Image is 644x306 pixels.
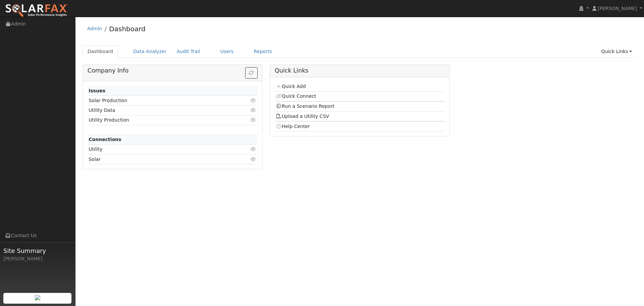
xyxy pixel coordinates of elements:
h5: Quick Links [275,67,445,74]
a: Quick Links [596,45,637,58]
a: Audit Trail [172,45,205,58]
strong: Connections [89,137,121,142]
i: Click to view [251,157,257,162]
td: Utility Data [88,105,230,115]
a: Dashboard [109,25,146,33]
strong: Issues [89,88,105,93]
span: [PERSON_NAME] [598,6,637,11]
td: Solar [88,155,230,164]
img: SolarFax [5,4,68,18]
a: Run a Scenario Report [276,103,334,109]
a: Help Center [276,124,310,129]
i: Click to view [251,118,257,122]
img: retrieve [35,295,40,300]
div: [PERSON_NAME] [3,255,72,262]
a: Admin [87,26,102,31]
i: Click to view [251,147,257,151]
td: Utility [88,144,230,154]
span: Site Summary [3,246,72,255]
a: Data Analyzer [128,45,172,58]
h5: Company Info [88,67,258,74]
td: Solar Production [88,96,230,105]
a: Upload a Utility CSV [276,114,329,119]
i: Click to view [251,108,257,113]
i: Click to view [251,98,257,103]
a: Users [215,45,239,58]
a: Quick Connect [276,93,316,99]
a: Reports [249,45,277,58]
a: Dashboard [83,45,118,58]
td: Utility Production [88,115,230,125]
a: Quick Add [276,84,306,89]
